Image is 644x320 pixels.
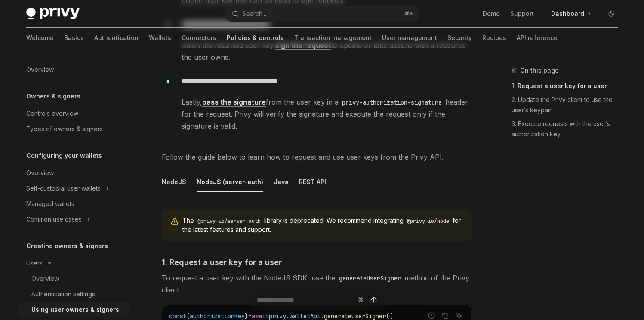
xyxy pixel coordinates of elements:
[257,290,354,309] input: Ask a question...
[26,168,54,178] div: Overview
[94,28,139,48] a: Authentication
[336,274,404,283] code: generateUserSigner
[19,196,129,212] a: Managed wallets
[26,151,102,161] h5: Configuring your wallets
[339,98,445,107] code: privy-authorization-signature
[19,121,129,137] a: Types of owners & signers
[197,172,263,192] div: NodeJS (server-auth)
[31,289,95,299] div: Authentication settings
[512,79,625,93] a: 1. Request a user key for a user
[19,165,129,181] a: Overview
[26,108,78,119] div: Controls overview
[149,28,171,48] a: Wallets
[26,91,80,102] h5: Owners & signers
[294,28,372,48] a: Transaction management
[202,98,266,107] a: pass the signature
[26,28,54,48] a: Welcome
[31,305,119,315] div: Using user owners & signers
[274,172,289,192] div: Java
[512,117,625,141] a: 3. Execute requests with the user’s authorization key
[227,28,284,48] a: Policies & controls
[182,39,471,63] span: Given the returned user key, to update or take actions with a resource the user owns.
[162,256,282,268] span: 1. Request a user key for a user
[551,9,584,18] span: Dashboard
[162,172,186,192] div: NodeJS
[26,241,108,251] h5: Creating owners & signers
[19,286,129,302] a: Authentication settings
[404,10,413,17] span: ⌘ K
[19,106,129,121] a: Controls overview
[544,7,598,21] a: Dashboard
[26,214,82,225] div: Common use cases
[19,271,129,286] a: Overview
[447,28,472,48] a: Security
[19,255,129,271] button: Toggle Users section
[242,9,266,19] div: Search...
[368,294,380,306] button: Send message
[19,62,129,77] a: Overview
[64,28,84,48] a: Basics
[26,183,101,194] div: Self-custodial user wallets
[162,151,472,163] span: Follow the guide below to learn how to request and use user keys from the Privy API.
[26,258,43,268] div: Users
[382,28,437,48] a: User management
[26,8,80,20] img: dark logo
[482,28,506,48] a: Recipes
[31,274,59,284] div: Overview
[512,93,625,117] a: 2. Update the Privy client to use the user’s keypair
[520,65,559,76] span: On this page
[483,9,500,18] a: Demo
[162,272,472,296] span: To request a user key with the NodeJS SDK, use the method of the Privy client.
[226,6,419,22] button: Open search
[26,124,103,134] div: Types of owners & signers
[170,217,179,226] svg: Warning
[182,28,216,48] a: Connectors
[517,28,558,48] a: API reference
[26,65,54,75] div: Overview
[510,9,534,18] a: Support
[19,302,129,317] a: Using user owners & signers
[182,216,463,234] span: The library is deprecated. We recommend integrating for the latest features and support.
[19,181,129,196] button: Toggle Self-custodial user wallets section
[299,172,326,192] div: REST API
[604,7,618,21] button: Toggle dark mode
[404,217,453,225] code: @privy-io/node
[26,199,74,209] div: Managed wallets
[194,217,264,225] code: @privy-io/server-auth
[19,212,129,227] button: Toggle Common use cases section
[182,96,471,132] span: Lastly, from the user key in a header for the request. Privy will verify the signature and execut...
